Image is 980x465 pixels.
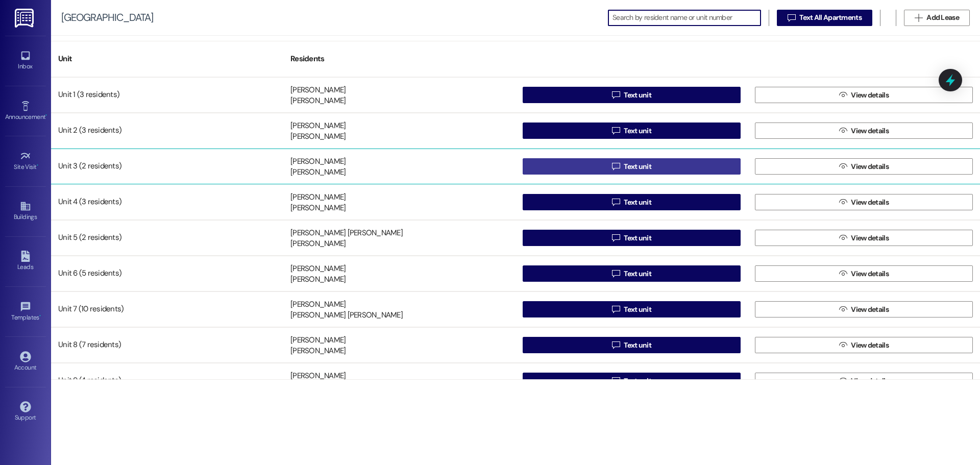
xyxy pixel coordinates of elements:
div: [PERSON_NAME] [290,346,346,357]
div: [PERSON_NAME] [290,167,346,178]
div: [PERSON_NAME] [290,132,346,142]
div: [PERSON_NAME] [PERSON_NAME] [290,310,403,321]
div: Unit 2 (3 residents) [51,120,283,141]
span: View details [851,376,889,386]
span: View details [851,161,889,172]
a: Site Visit • [5,148,46,175]
span: View details [851,126,889,136]
a: Buildings [5,198,46,225]
i:  [612,377,620,385]
i:  [612,127,620,135]
span: • [37,162,38,169]
span: View details [851,268,889,279]
div: Unit 7 (10 residents) [51,299,283,320]
button: Text unit [523,123,741,139]
i:  [839,341,847,349]
i:  [612,198,620,206]
button: View details [755,123,973,139]
button: Text unit [523,301,741,317]
span: • [39,312,41,320]
button: Text unit [523,373,741,389]
i:  [839,305,847,313]
span: Text unit [624,304,651,315]
i:  [612,234,620,242]
button: View details [755,158,973,175]
button: Text unit [523,87,741,103]
span: View details [851,304,889,315]
i:  [612,91,620,99]
div: [PERSON_NAME] [290,156,346,167]
i:  [839,127,847,135]
span: • [45,112,47,119]
span: Text unit [624,268,651,279]
button: View details [755,373,973,389]
span: Text unit [624,90,651,101]
div: [PERSON_NAME] [290,263,346,274]
div: [GEOGRAPHIC_DATA] [61,12,153,23]
a: Inbox [5,47,46,75]
span: Text unit [624,233,651,243]
button: Add Lease [904,10,970,26]
div: Unit 8 (7 residents) [51,335,283,355]
div: [PERSON_NAME] [PERSON_NAME] [290,228,403,238]
i:  [839,270,847,278]
i:  [612,162,620,170]
div: Unit 4 (3 residents) [51,192,283,212]
div: Unit 6 (5 residents) [51,263,283,284]
div: [PERSON_NAME] [290,275,346,285]
div: [PERSON_NAME] [290,371,346,381]
button: View details [755,337,973,353]
a: Account [5,348,46,376]
button: Text unit [523,265,741,282]
span: Text unit [624,197,651,208]
i:  [839,162,847,170]
input: Search by resident name or unit number [612,11,761,25]
div: [PERSON_NAME] [290,96,346,107]
a: Support [5,398,46,426]
i:  [839,377,847,385]
button: View details [755,301,973,317]
a: Leads [5,248,46,275]
button: View details [755,87,973,103]
span: View details [851,90,889,101]
div: [PERSON_NAME] [290,203,346,214]
div: [PERSON_NAME] [290,239,346,250]
i:  [839,91,847,99]
div: Unit 3 (2 residents) [51,156,283,177]
span: View details [851,233,889,243]
button: Text unit [523,230,741,246]
i:  [612,270,620,278]
span: Text unit [624,126,651,136]
div: Unit [51,46,283,71]
i:  [612,341,620,349]
span: Text All Apartments [799,12,862,23]
i:  [839,234,847,242]
button: View details [755,194,973,210]
button: Text All Apartments [777,10,872,26]
span: Add Lease [926,12,959,23]
span: Text unit [624,340,651,351]
button: Text unit [523,194,741,210]
span: Text unit [624,376,651,386]
i:  [839,198,847,206]
div: [PERSON_NAME] [290,192,346,203]
img: ResiDesk Logo [15,9,36,28]
div: Unit 5 (2 residents) [51,228,283,248]
button: View details [755,230,973,246]
div: Unit 9 (4 residents) [51,371,283,391]
div: [PERSON_NAME] [290,299,346,310]
a: Templates • [5,298,46,326]
div: [PERSON_NAME] [290,85,346,95]
div: [PERSON_NAME] [290,120,346,131]
div: Unit 1 (3 residents) [51,85,283,105]
button: View details [755,265,973,282]
i:  [915,14,922,22]
i:  [788,14,795,22]
span: View details [851,197,889,208]
i:  [612,305,620,313]
span: Text unit [624,161,651,172]
span: View details [851,340,889,351]
div: [PERSON_NAME] [290,335,346,346]
div: Residents [283,46,516,71]
button: Text unit [523,158,741,175]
